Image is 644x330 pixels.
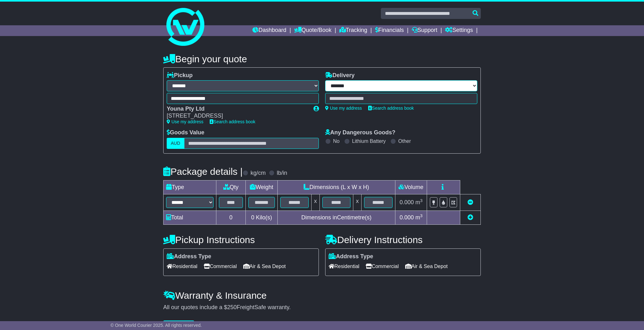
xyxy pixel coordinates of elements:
label: No [333,138,339,144]
label: Address Type [167,253,211,260]
span: © One World Courier 2025. All rights reserved. [110,323,202,328]
h4: Warranty & Insurance [163,290,481,301]
label: Goods Value [167,129,204,136]
label: Address Type [329,253,373,260]
h4: Package details | [163,166,243,177]
a: Use my address [325,106,362,111]
td: Kilo(s) [246,211,278,224]
sup: 3 [420,198,423,203]
h4: Pickup Instructions [163,235,319,245]
a: Financials [375,25,404,36]
label: Other [398,138,411,144]
a: Search address book [210,119,255,124]
td: x [311,194,319,211]
td: Dimensions in Centimetre(s) [277,211,395,224]
a: Add new item [468,214,473,221]
label: lb/in [277,170,287,177]
a: Use my address [167,119,203,124]
span: Residential [167,261,197,271]
span: Air & Sea Depot [243,261,286,271]
a: Search address book [368,106,414,111]
span: 0.000 [399,214,414,221]
span: Commercial [366,261,399,271]
span: Commercial [204,261,237,271]
a: Dashboard [252,25,286,36]
label: kg/cm [251,170,266,177]
td: Qty [216,180,246,194]
label: Any Dangerous Goods? [325,129,395,136]
td: Type [164,180,216,194]
h4: Delivery Instructions [325,235,481,245]
span: m [415,199,423,205]
div: Youna Pty Ltd [167,106,307,113]
label: Pickup [167,72,193,79]
div: All our quotes include a $ FreightSafe warranty. [163,304,481,311]
span: Residential [329,261,359,271]
a: Quote/Book [294,25,331,36]
a: Tracking [339,25,367,36]
div: [STREET_ADDRESS] [167,113,307,119]
td: Dimensions (L x W x H) [277,180,395,194]
td: 0 [216,211,246,224]
label: Lithium Battery [352,138,386,144]
label: AUD [167,138,184,149]
td: Total [164,211,216,224]
a: Support [412,25,437,36]
h4: Begin your quote [163,54,481,64]
label: Delivery [325,72,355,79]
a: Remove this item [468,199,473,205]
span: 0.000 [399,199,414,205]
td: x [353,194,362,211]
span: 250 [227,304,237,310]
span: Air & Sea Depot [405,261,448,271]
a: Settings [445,25,473,36]
span: 0 [251,214,254,221]
sup: 3 [420,213,423,218]
span: m [415,214,423,221]
td: Weight [246,180,278,194]
td: Volume [395,180,427,194]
